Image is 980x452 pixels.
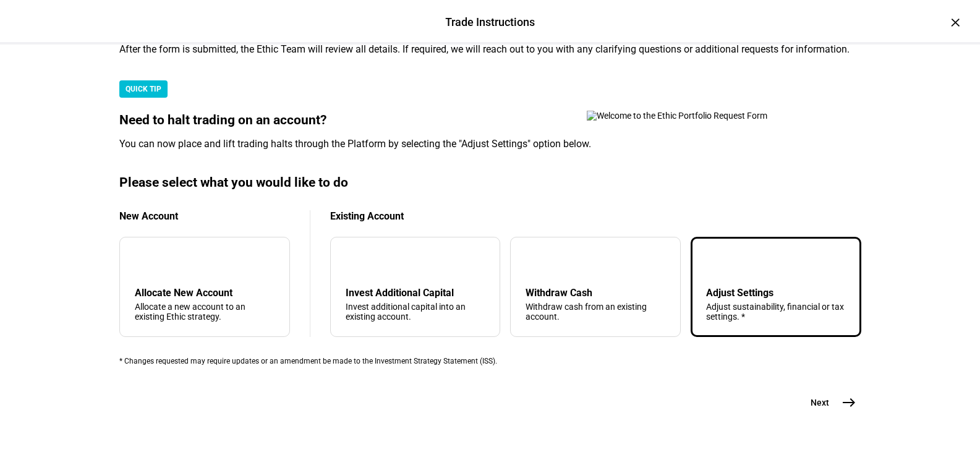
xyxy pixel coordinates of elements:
div: Allocate New Account [135,287,275,299]
div: Please select what you would like to do [119,175,861,190]
div: Withdraw cash from an existing account. [526,302,665,322]
div: New Account [119,210,290,222]
div: QUICK TIP [119,80,168,98]
div: Trade Instructions [445,14,535,30]
div: Adjust Settings [706,287,846,299]
mat-icon: add [137,255,152,270]
mat-icon: tune [706,252,726,272]
mat-icon: east [842,395,856,410]
div: Adjust sustainability, financial or tax settings. * [706,302,846,322]
div: Allocate a new account to an existing Ethic strategy. [135,302,275,322]
div: After the form is submitted, the Ethic Team will review all details. If required, we will reach o... [119,43,861,56]
div: You can now place and lift trading halts through the Platform by selecting the "Adjust Settings" ... [119,138,861,150]
div: * Changes requested may require updates or an amendment be made to the Investment Strategy Statem... [119,357,861,365]
span: Next [811,396,829,409]
div: Existing Account [330,210,861,222]
div: Invest additional capital into an existing account. [346,302,485,322]
div: × [945,12,965,32]
mat-icon: arrow_downward [348,255,363,270]
img: Welcome to the Ethic Portfolio Request Form [587,111,809,121]
div: Invest Additional Capital [346,287,485,299]
mat-icon: arrow_upward [528,255,543,270]
div: Need to halt trading on an account? [119,113,861,128]
button: Next [796,390,861,415]
div: Withdraw Cash [526,287,665,299]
